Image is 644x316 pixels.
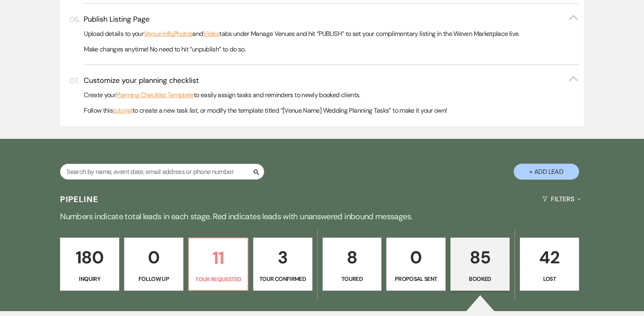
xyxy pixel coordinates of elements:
a: 0Follow Up [124,238,183,291]
a: Planning Checklist Template [116,90,194,100]
p: 0 [392,244,440,271]
p: 42 [525,244,574,271]
a: Video [203,29,219,39]
a: 42Lost [520,238,579,291]
button: Customize your planning checklist [84,76,579,86]
h3: Pipeline [60,194,98,205]
p: Create your to easily assign tasks and reminders to newly booked clients. [84,90,579,100]
p: 85 [456,244,504,271]
button: Filters [539,188,584,210]
input: Search by name, event date, email address or phone number [60,164,264,180]
p: 3 [258,244,307,271]
p: Tour Requested [194,275,243,284]
p: Toured [328,274,377,283]
p: Follow this to create a new task list, or modify the template titled “[Venue Name] Wedding Planni... [84,105,579,116]
a: tutorial [113,105,132,116]
a: 11Tour Requested [188,238,248,291]
a: Photos [174,29,192,39]
a: 0Proposal Sent [386,238,446,291]
p: Booked [456,274,504,283]
p: Tour Confirmed [258,274,307,283]
a: Venue Info [144,29,173,39]
p: 8 [328,244,377,271]
p: 11 [194,244,243,271]
button: Publish Listing Page [84,14,579,24]
button: + Add Lead [514,164,579,180]
p: 180 [65,244,114,271]
a: 3Tour Confirmed [253,238,312,291]
h3: Customize your planning checklist [84,76,199,86]
p: Upload details to your , and tabs under Manage Venues and hit “PUBLISH” to set your complimentary... [84,29,579,39]
a: 8Toured [323,238,382,291]
a: 85Booked [450,238,510,291]
h3: Publish Listing Page [84,14,149,24]
p: Proposal Sent [392,274,440,283]
p: Numbers indicate total leads in each stage. Red indicates leads with unanswered inbound messages. [28,210,616,223]
p: Make changes anytime! No need to hit “unpublish” to do so. [84,44,579,55]
a: 180Inquiry [60,238,119,291]
p: Follow Up [129,274,178,283]
p: Inquiry [65,274,114,283]
p: 0 [129,244,178,271]
p: Lost [525,274,574,283]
